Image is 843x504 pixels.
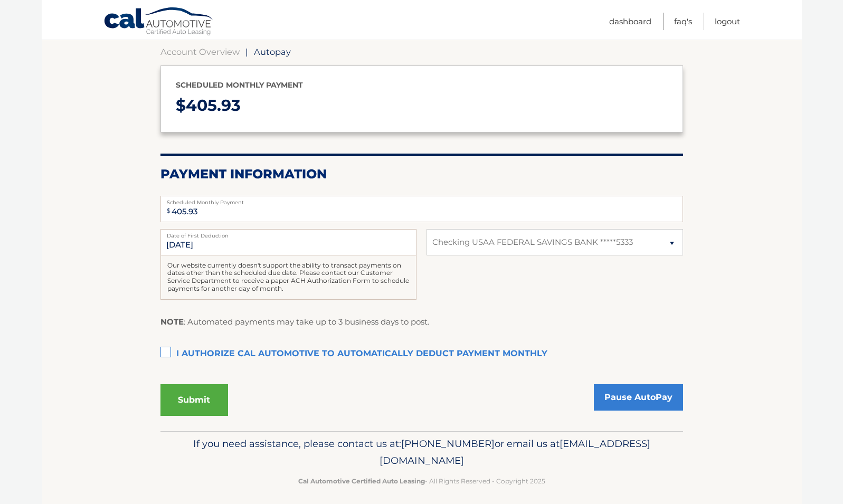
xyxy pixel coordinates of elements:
span: Autopay [254,46,291,57]
button: Submit [160,384,228,416]
label: I authorize cal automotive to automatically deduct payment monthly [160,344,683,365]
label: Date of First Deduction [160,229,416,237]
a: Account Overview [160,46,240,57]
a: Logout [715,13,740,30]
span: $ [164,199,174,223]
span: [EMAIL_ADDRESS][DOMAIN_NAME] [380,438,650,467]
p: : Automated payments may take up to 3 business days to post. [160,315,429,329]
p: - All Rights Reserved - Copyright 2025 [167,476,676,487]
p: Scheduled monthly payment [176,79,668,92]
a: Pause AutoPay [594,384,683,411]
div: Our website currently doesn't support the ability to transact payments on dates other than the sc... [160,255,416,300]
input: Payment Amount [160,196,683,222]
span: 405.93 [186,96,241,115]
a: FAQ's [674,13,692,30]
h2: Payment Information [160,166,683,182]
p: If you need assistance, please contact us at: or email us at [167,435,676,469]
p: $ [176,92,668,120]
label: Scheduled Monthly Payment [160,196,683,204]
a: Dashboard [609,13,651,30]
span: [PHONE_NUMBER] [401,438,495,450]
input: Payment Date [160,229,416,255]
span: | [245,46,248,57]
a: Cal Automotive [103,7,214,37]
strong: NOTE [160,317,184,327]
strong: Cal Automotive Certified Auto Leasing [298,477,425,485]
